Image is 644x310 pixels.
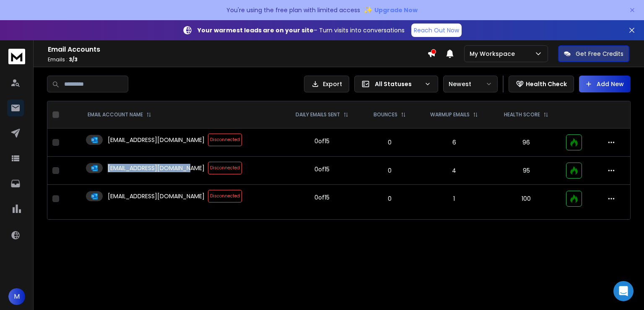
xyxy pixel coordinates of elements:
[69,56,78,63] span: 3 / 3
[296,111,340,118] p: DAILY EMAILS SENT
[197,26,405,34] p: – Turn visits into conversations
[430,111,470,118] p: WARMUP EMAILS
[417,129,491,157] td: 6
[367,138,412,147] p: 0
[8,288,25,305] button: M
[375,80,421,88] p: All Statuses
[226,6,360,14] p: You're using the free plan with limited access
[576,50,623,58] p: Get Free Credits
[558,45,629,62] button: Get Free Credits
[374,6,418,14] span: Upgrade Now
[470,50,518,58] p: My Workspace
[314,193,330,202] div: 0 of 15
[48,56,427,63] p: Emails :
[48,45,427,55] h1: Email Accounts
[411,24,462,37] a: Reach Out Now
[417,157,491,185] td: 4
[526,80,567,88] p: Health Check
[414,26,459,34] p: Reach Out Now
[108,164,205,172] p: [EMAIL_ADDRESS][DOMAIN_NAME]
[367,194,412,203] p: 0
[509,76,574,92] button: Health Check
[374,111,397,118] p: BOUNCES
[613,281,634,301] div: Open Intercom Messenger
[88,111,151,118] div: EMAIL ACCOUNT NAME
[304,76,349,92] button: Export
[491,157,561,185] td: 95
[491,129,561,157] td: 96
[364,2,418,18] button: ✨Upgrade Now
[108,136,205,144] p: [EMAIL_ADDRESS][DOMAIN_NAME]
[443,76,498,92] button: Newest
[8,49,25,64] img: logo
[208,162,242,174] span: Disconnected
[314,165,330,173] div: 0 of 15
[208,190,242,202] span: Disconnected
[367,166,412,175] p: 0
[579,76,631,92] button: Add New
[208,134,242,146] span: Disconnected
[314,137,330,145] div: 0 of 15
[491,185,561,213] td: 100
[197,26,314,34] strong: Your warmest leads are on your site
[417,185,491,213] td: 1
[108,192,205,200] p: [EMAIL_ADDRESS][DOMAIN_NAME]
[364,4,373,16] span: ✨
[504,111,540,118] p: HEALTH SCORE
